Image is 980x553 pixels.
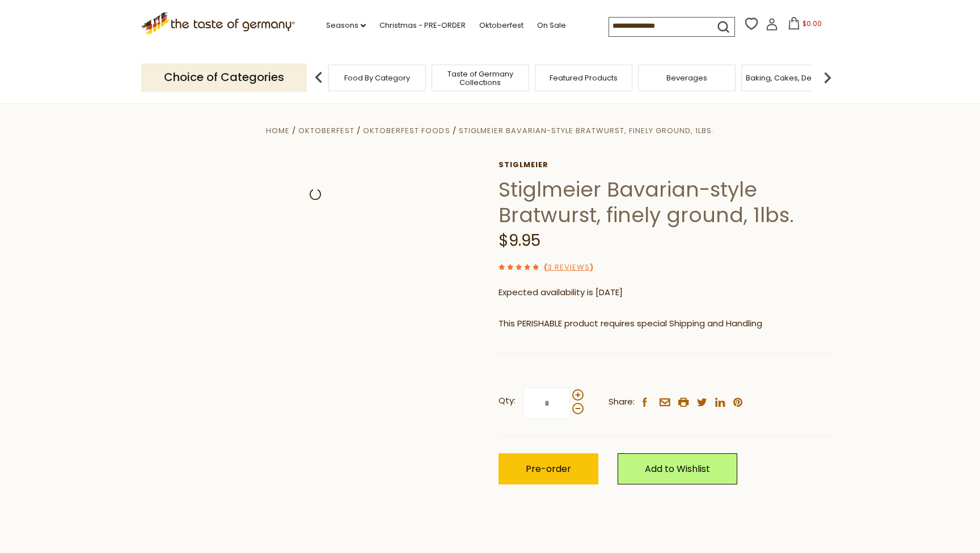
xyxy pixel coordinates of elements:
[550,74,618,82] a: Featured Products
[499,286,830,300] p: Expected availability is [DATE]
[499,317,830,331] p: This PERISHABLE product requires special Shipping and Handling
[363,125,450,136] a: Oktoberfest Foods
[344,74,410,82] a: Food By Category
[499,160,830,169] a: Stiglmeier
[459,125,714,136] a: Stiglmeier Bavarian-style Bratwurst, finely ground, 1lbs.
[547,262,590,274] a: 3 Reviews
[298,125,354,136] a: Oktoberfest
[499,229,540,252] span: $9.95
[435,70,526,87] a: Taste of Germany Collections
[326,19,366,32] a: Seasons
[266,125,290,136] a: Home
[499,394,516,408] strong: Qty:
[523,388,570,419] input: Qty:
[379,19,466,32] a: Christmas - PRE-ORDER
[307,66,330,89] img: previous arrow
[141,63,307,91] p: Choice of Categories
[479,19,523,32] a: Oktoberfest
[509,339,830,354] li: We will ship this product in heat-protective packaging and ice.
[499,177,830,228] h1: Stiglmeier Bavarian-style Bratwurst, finely ground, 1lbs.
[499,453,598,484] button: Pre-order
[802,19,822,28] span: $0.00
[526,462,571,475] span: Pre-order
[746,74,834,82] a: Baking, Cakes, Desserts
[609,395,635,409] span: Share:
[780,17,829,34] button: $0.00
[537,19,566,32] a: On Sale
[544,262,593,273] span: ( )
[618,453,737,484] a: Add to Wishlist
[816,66,839,89] img: next arrow
[666,74,707,82] a: Beverages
